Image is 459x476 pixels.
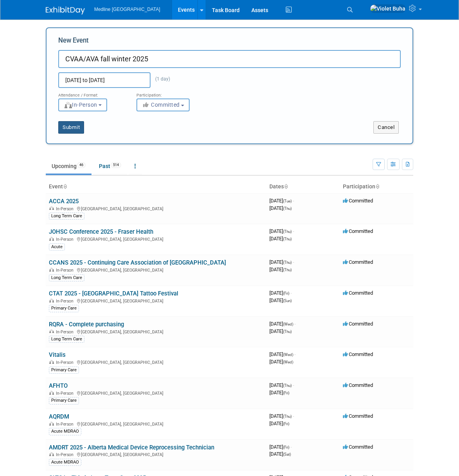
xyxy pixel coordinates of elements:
[46,180,266,193] th: Event
[283,452,291,456] span: (Sat)
[56,452,76,457] span: In-Person
[93,159,127,174] a: Past514
[49,297,263,304] div: [GEOGRAPHIC_DATA], [GEOGRAPHIC_DATA]
[269,205,292,211] span: [DATE]
[343,413,373,419] span: Committed
[283,445,289,449] span: (Fri)
[294,351,296,357] span: -
[283,329,292,334] span: (Thu)
[269,444,292,450] span: [DATE]
[283,299,292,303] span: (Sun)
[269,382,294,388] span: [DATE]
[49,305,79,312] div: Primary Care
[49,413,69,420] a: AQRDM
[283,268,292,272] span: (Thu)
[269,259,294,265] span: [DATE]
[283,260,292,265] span: (Thu)
[49,274,84,281] div: Long Term Care
[269,328,292,334] span: [DATE]
[283,199,292,203] span: (Tue)
[58,121,84,134] button: Submit
[269,267,292,272] span: [DATE]
[49,290,178,297] a: CTAT 2025 - [GEOGRAPHIC_DATA] Tattoo Festival
[284,183,288,190] a: Sort by Start Date
[283,291,289,295] span: (Fri)
[269,228,294,234] span: [DATE]
[49,360,54,364] img: In-Person Event
[49,382,68,389] a: AFHTO
[293,198,294,204] span: -
[56,360,76,365] span: In-Person
[56,268,76,273] span: In-Person
[283,383,292,388] span: (Thu)
[49,321,124,328] a: RQRA - Complete purchasing
[58,50,401,68] input: Name of Trade Show / Conference
[290,290,292,296] span: -
[49,328,263,335] div: [GEOGRAPHIC_DATA], [GEOGRAPHIC_DATA]
[46,7,85,14] img: ExhibitDay
[136,98,190,111] button: Committed
[49,259,226,266] a: CCANS 2025 - Continuing Care Association of [GEOGRAPHIC_DATA]
[94,7,160,12] span: Medline [GEOGRAPHIC_DATA]
[343,444,373,450] span: Committed
[294,321,296,327] span: -
[49,452,54,456] img: In-Person Event
[269,321,296,327] span: [DATE]
[290,444,292,450] span: -
[151,76,170,82] span: (1 day)
[49,367,79,374] div: Primary Care
[343,259,373,265] span: Committed
[269,359,293,365] span: [DATE]
[269,290,292,296] span: [DATE]
[49,205,263,211] div: [GEOGRAPHIC_DATA], [GEOGRAPHIC_DATA]
[343,228,373,234] span: Committed
[49,228,153,235] a: JOHSC Conference 2025 - Fraser Health
[293,259,294,265] span: -
[58,98,107,111] button: In-Person
[49,329,54,333] img: In-Person Event
[56,391,76,396] span: In-Person
[283,422,289,426] span: (Fri)
[283,360,293,364] span: (Wed)
[269,236,292,242] span: [DATE]
[77,162,86,168] span: 46
[293,413,294,419] span: -
[64,102,97,108] span: In-Person
[283,353,293,357] span: (Wed)
[56,237,76,242] span: In-Person
[269,451,291,457] span: [DATE]
[49,336,84,343] div: Long Term Care
[293,382,294,388] span: -
[283,206,292,211] span: (Thu)
[49,422,54,426] img: In-Person Event
[283,237,292,241] span: (Thu)
[269,297,292,303] span: [DATE]
[49,390,263,396] div: [GEOGRAPHIC_DATA], [GEOGRAPHIC_DATA]
[49,268,54,272] img: In-Person Event
[49,444,214,451] a: AMDRT 2025 - Alberta Medical Device Reprocessing Technician
[283,391,289,395] span: (Fri)
[111,162,121,168] span: 514
[269,198,294,204] span: [DATE]
[136,88,203,98] div: Participation:
[343,321,373,327] span: Committed
[283,229,292,234] span: (Thu)
[49,421,263,427] div: [GEOGRAPHIC_DATA], [GEOGRAPHIC_DATA]
[49,391,54,395] img: In-Person Event
[49,267,263,273] div: [GEOGRAPHIC_DATA], [GEOGRAPHIC_DATA]
[49,198,79,205] a: ACCA 2025
[49,206,54,210] img: In-Person Event
[375,183,379,190] a: Sort by Participation Type
[56,422,76,427] span: In-Person
[49,428,81,435] div: Acute MDRAO
[269,413,294,419] span: [DATE]
[142,102,180,108] span: Committed
[63,183,67,190] a: Sort by Event Name
[49,459,81,466] div: Acute MDRAO
[283,322,293,326] span: (Wed)
[49,351,66,358] a: Vitalis
[58,72,151,88] input: Start Date - End Date
[269,421,289,426] span: [DATE]
[49,236,263,242] div: [GEOGRAPHIC_DATA], [GEOGRAPHIC_DATA]
[343,198,373,204] span: Committed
